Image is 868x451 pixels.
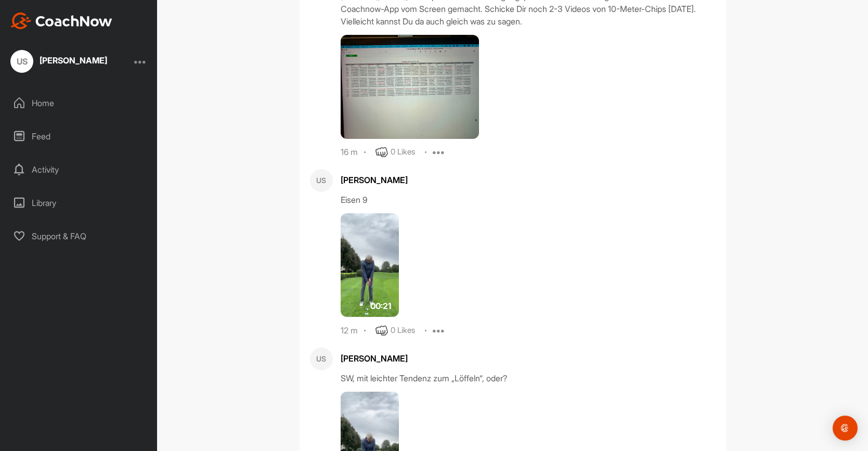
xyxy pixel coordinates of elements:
div: Eisen 9 [341,194,716,206]
div: 0 Likes [391,325,415,337]
div: Feed [6,123,152,149]
div: Open Intercom Messenger [833,416,858,441]
div: SW, mit leichter Tendenz zum „Löffeln“, oder? [341,372,716,384]
div: [PERSON_NAME] [341,352,716,365]
div: Library [6,190,152,216]
div: [PERSON_NAME] [40,56,107,65]
div: [PERSON_NAME] [341,174,716,186]
div: 12 m [341,326,358,336]
img: CoachNow [10,12,112,29]
div: US [310,347,333,370]
img: media [341,35,480,139]
span: 00:21 [370,300,391,312]
div: 16 m [341,147,358,158]
div: 0 Likes [391,146,415,158]
div: Home [6,90,152,116]
img: media [341,213,399,317]
div: US [310,169,333,192]
div: Activity [6,157,152,183]
div: Support & FAQ [6,223,152,249]
div: US [10,50,33,73]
